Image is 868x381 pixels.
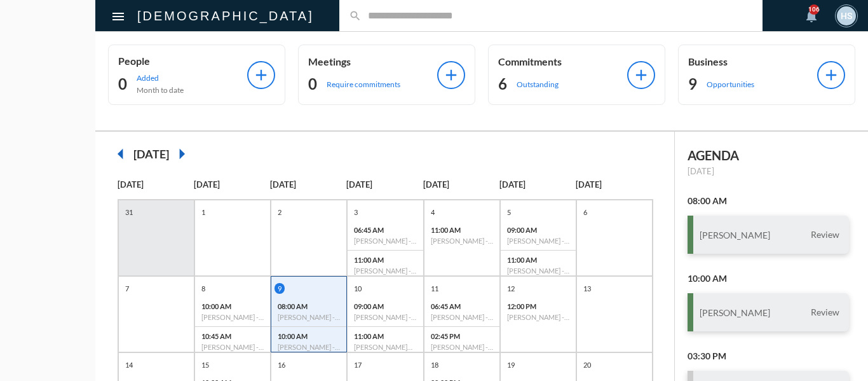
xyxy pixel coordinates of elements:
[576,179,652,190] p: [DATE]
[346,179,423,190] p: [DATE]
[688,148,849,163] h2: AGENDA
[354,267,416,275] h6: [PERSON_NAME] - Investment Review
[632,66,650,84] mat-icon: add
[431,237,493,245] h6: [PERSON_NAME] - Review
[133,147,169,161] h2: [DATE]
[507,267,569,275] h6: [PERSON_NAME] - Retirement Doctrine Review
[327,80,400,89] p: Require commitments
[122,283,132,294] p: 7
[688,195,849,206] h2: 08:00 AM
[201,343,264,351] h6: [PERSON_NAME] - Action
[688,74,697,94] h2: 9
[808,229,843,240] span: Review
[122,359,136,370] p: 14
[278,343,340,351] h6: [PERSON_NAME] - Review
[580,283,594,294] p: 13
[354,343,416,351] h6: [PERSON_NAME] ([PERSON_NAME]) [PERSON_NAME] - Retirement Income
[118,179,194,190] p: [DATE]
[431,226,493,234] p: 11:00 AM
[517,80,559,89] p: Outstanding
[201,332,264,340] p: 10:45 AM
[580,359,594,370] p: 20
[428,359,442,370] p: 18
[507,302,569,310] p: 12:00 PM
[808,307,843,318] span: Review
[354,237,416,245] h6: [PERSON_NAME] - Investment
[507,226,569,234] p: 09:00 AM
[442,66,460,84] mat-icon: add
[688,350,849,361] h2: 03:30 PM
[822,66,840,84] mat-icon: add
[423,179,499,190] p: [DATE]
[700,230,770,240] h3: [PERSON_NAME]
[688,273,849,284] h2: 10:00 AM
[504,207,514,218] p: 5
[354,256,416,264] p: 11:00 AM
[804,8,819,24] mat-icon: notifications
[499,179,576,190] p: [DATE]
[431,313,493,321] h6: [PERSON_NAME] - Investment
[507,237,569,245] h6: [PERSON_NAME] - [PERSON_NAME] - Income Protection
[201,313,264,321] h6: [PERSON_NAME] - Action
[431,302,493,310] p: 06:45 AM
[354,302,416,310] p: 09:00 AM
[837,6,856,25] div: HS
[275,207,285,218] p: 2
[118,74,127,94] h2: 0
[504,283,518,294] p: 12
[278,313,340,321] h6: [PERSON_NAME] - Review
[354,332,416,340] p: 11:00 AM
[688,166,849,176] p: [DATE]
[498,74,507,94] h2: 6
[137,73,184,83] p: Added
[118,55,247,67] p: People
[700,307,770,318] h3: [PERSON_NAME]
[137,85,184,95] p: Month to date
[507,256,569,264] p: 11:00 AM
[198,359,212,370] p: 15
[275,359,288,370] p: 16
[580,207,590,218] p: 6
[308,55,437,67] p: Meetings
[349,10,362,22] mat-icon: search
[809,4,819,15] div: 106
[428,283,442,294] p: 11
[354,226,416,234] p: 06:45 AM
[137,6,314,26] h2: [DEMOGRAPHIC_DATA]
[275,283,285,294] p: 9
[105,3,131,29] button: Toggle sidenav
[428,207,438,218] p: 4
[707,80,754,89] p: Opportunities
[354,313,416,321] h6: [PERSON_NAME] - [PERSON_NAME] - Review
[431,343,493,351] h6: [PERSON_NAME] - Verification
[108,141,133,167] mat-icon: arrow_left
[278,302,340,310] p: 08:00 AM
[201,302,264,310] p: 10:00 AM
[351,207,361,218] p: 3
[278,332,340,340] p: 10:00 AM
[431,332,493,340] p: 02:45 PM
[351,283,365,294] p: 10
[504,359,518,370] p: 19
[270,179,346,190] p: [DATE]
[507,313,569,321] h6: [PERSON_NAME] - [PERSON_NAME] - Retirement Income
[194,179,270,190] p: [DATE]
[351,359,365,370] p: 17
[198,283,208,294] p: 8
[308,74,317,94] h2: 0
[169,141,194,167] mat-icon: arrow_right
[198,207,208,218] p: 1
[252,66,270,84] mat-icon: add
[122,207,136,218] p: 31
[688,55,817,67] p: Business
[498,55,627,67] p: Commitments
[111,9,126,24] mat-icon: Side nav toggle icon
